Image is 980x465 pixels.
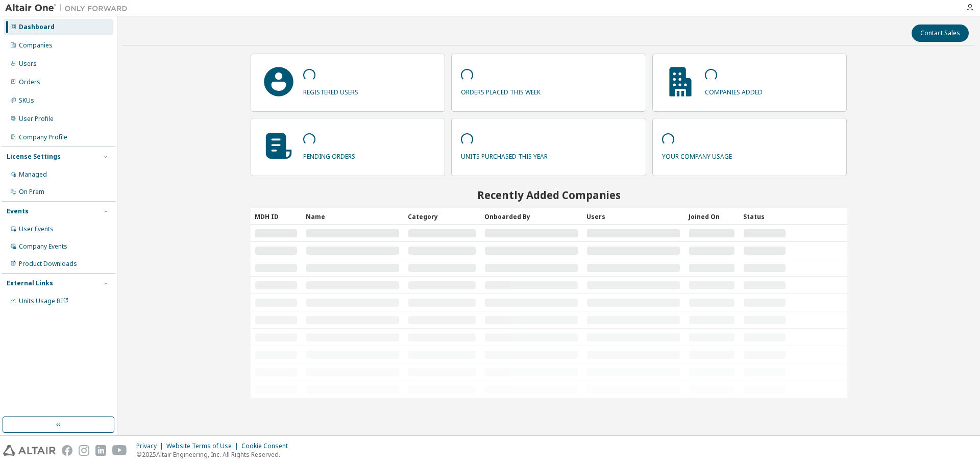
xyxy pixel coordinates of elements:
[689,208,735,225] div: Joined On
[303,149,355,161] p: pending orders
[743,208,786,225] div: Status
[136,450,294,459] p: © 2025 Altair Engineering, Inc. All Rights Reserved.
[112,445,127,456] img: youtube.svg
[461,85,541,96] p: orders placed this week
[7,153,61,161] div: License Settings
[19,23,55,31] div: Dashboard
[461,149,548,161] p: units purchased this year
[705,85,763,96] p: companies added
[19,60,37,68] div: Users
[662,149,732,161] p: your company usage
[19,242,67,251] div: Company Events
[303,85,358,96] p: registered users
[408,208,476,225] div: Category
[19,41,53,50] div: Companies
[95,445,106,456] img: linkedin.svg
[586,208,680,225] div: Users
[241,442,294,450] div: Cookie Consent
[7,279,53,287] div: External Links
[19,225,54,233] div: User Events
[166,442,241,450] div: Website Terms of Use
[7,207,29,215] div: Events
[19,188,44,196] div: On Prem
[79,445,89,456] img: instagram.svg
[484,208,578,225] div: Onboarded By
[255,208,298,225] div: MDH ID
[62,445,72,456] img: facebook.svg
[136,442,166,450] div: Privacy
[5,3,133,13] img: Altair One
[19,133,67,141] div: Company Profile
[19,96,34,105] div: SKUs
[912,25,969,42] button: Contact Sales
[306,208,400,225] div: Name
[251,188,847,202] h2: Recently Added Companies
[19,297,69,305] span: Units Usage BI
[19,78,40,86] div: Orders
[19,170,47,179] div: Managed
[3,445,56,456] img: altair_logo.svg
[19,115,54,123] div: User Profile
[19,260,77,268] div: Product Downloads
